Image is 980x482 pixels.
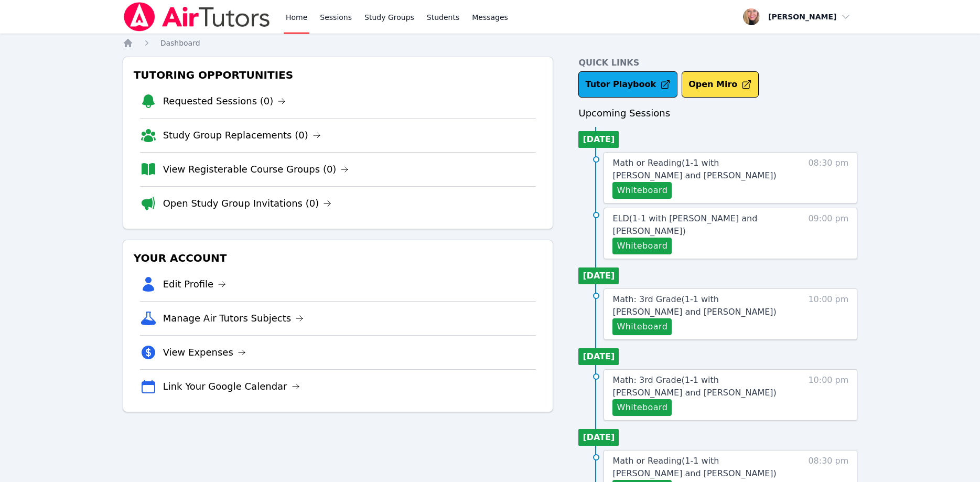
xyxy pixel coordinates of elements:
[132,66,545,84] h3: Tutoring Opportunities
[612,212,789,238] a: ELD(1-1 with [PERSON_NAME] and [PERSON_NAME])
[578,106,857,121] h3: Upcoming Sessions
[612,375,776,398] span: Math: 3rd Grade ( 1-1 with [PERSON_NAME] and [PERSON_NAME] )
[123,38,858,48] nav: Breadcrumb
[612,374,789,399] a: Math: 3rd Grade(1-1 with [PERSON_NAME] and [PERSON_NAME])
[160,39,200,47] span: Dashboard
[163,379,300,394] a: Link Your Google Calendar
[612,318,672,335] button: Whiteboard
[612,455,789,480] a: Math or Reading(1-1 with [PERSON_NAME] and [PERSON_NAME])
[808,157,848,199] span: 08:30 pm
[132,249,545,267] h3: Your Account
[578,348,619,365] li: [DATE]
[123,2,271,31] img: Air Tutors
[160,38,200,48] a: Dashboard
[163,277,227,292] a: Edit Profile
[163,311,304,326] a: Manage Air Tutors Subjects
[612,213,757,236] span: ELD ( 1-1 with [PERSON_NAME] and [PERSON_NAME] )
[682,71,759,98] button: Open Miro
[612,399,672,416] button: Whiteboard
[808,293,848,335] span: 10:00 pm
[612,238,672,254] button: Whiteboard
[612,182,672,199] button: Whiteboard
[578,71,677,98] a: Tutor Playbook
[472,12,508,23] span: Messages
[578,57,857,69] h4: Quick Links
[612,456,776,478] span: Math or Reading ( 1-1 with [PERSON_NAME] and [PERSON_NAME] )
[578,429,619,446] li: [DATE]
[163,345,246,360] a: View Expenses
[612,157,789,182] a: Math or Reading(1-1 with [PERSON_NAME] and [PERSON_NAME])
[612,294,776,317] span: Math: 3rd Grade ( 1-1 with [PERSON_NAME] and [PERSON_NAME] )
[163,128,321,143] a: Study Group Replacements (0)
[612,293,789,318] a: Math: 3rd Grade(1-1 with [PERSON_NAME] and [PERSON_NAME])
[612,158,776,180] span: Math or Reading ( 1-1 with [PERSON_NAME] and [PERSON_NAME] )
[808,212,848,254] span: 09:00 pm
[578,131,619,148] li: [DATE]
[578,267,619,284] li: [DATE]
[163,162,349,177] a: View Registerable Course Groups (0)
[808,374,848,416] span: 10:00 pm
[163,94,286,109] a: Requested Sessions (0)
[163,196,332,211] a: Open Study Group Invitations (0)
